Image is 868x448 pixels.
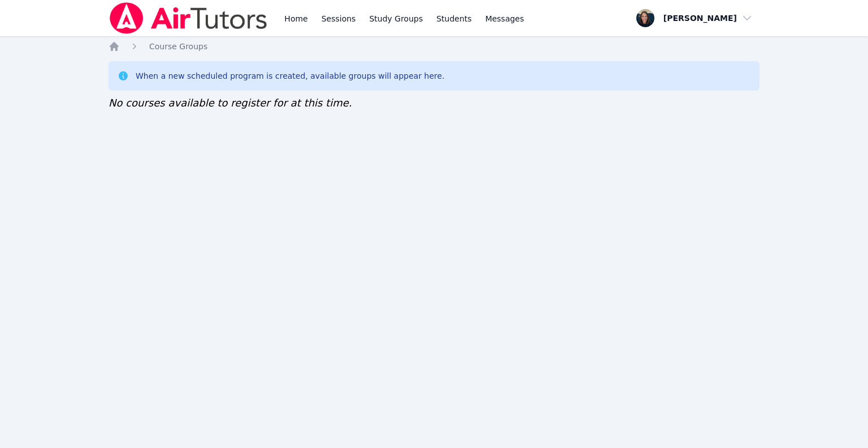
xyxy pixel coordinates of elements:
[149,42,207,51] span: Course Groups
[149,41,207,52] a: Course Groups
[108,97,352,109] span: No courses available to register for at this time.
[485,13,524,24] span: Messages
[108,2,268,34] img: Air Tutors
[136,70,445,82] div: When a new scheduled program is created, available groups will appear here.
[108,41,759,52] nav: Breadcrumb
